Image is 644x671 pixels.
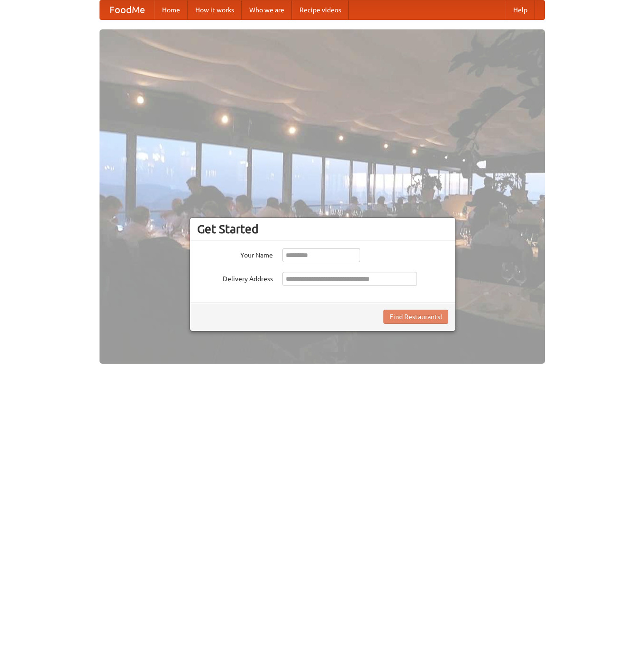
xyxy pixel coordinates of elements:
[383,310,448,324] button: Find Restaurants!
[154,0,188,19] a: Home
[506,0,535,19] a: Help
[197,248,273,260] label: Your Name
[100,0,154,19] a: FoodMe
[242,0,292,19] a: Who we are
[197,222,448,236] h3: Get Started
[188,0,242,19] a: How it works
[197,272,273,284] label: Delivery Address
[292,0,349,19] a: Recipe videos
